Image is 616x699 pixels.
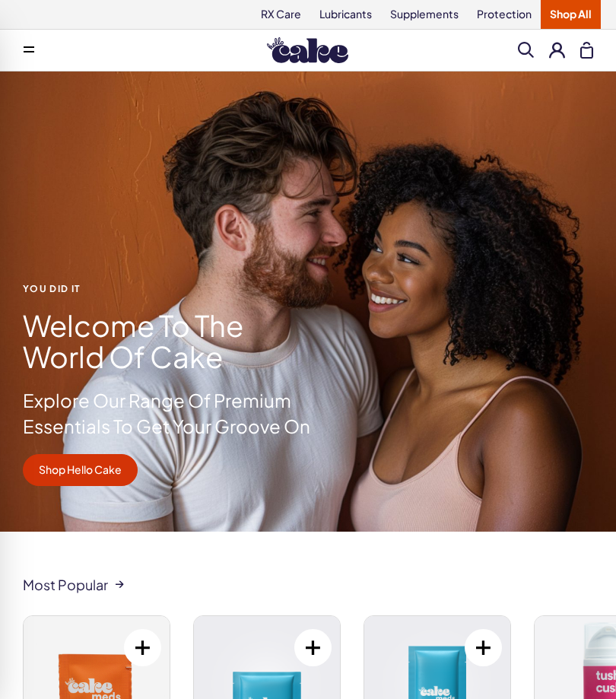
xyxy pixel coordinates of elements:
[23,577,123,593] a: Most Popular
[23,284,313,294] span: You did it
[23,310,313,373] h1: Welcome to the World of Cake
[267,37,348,63] img: Hello Cake
[23,454,138,486] a: Shop Hello Cake
[23,388,313,439] p: Explore Our Range Of Premium Essentials To Get Your Groove On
